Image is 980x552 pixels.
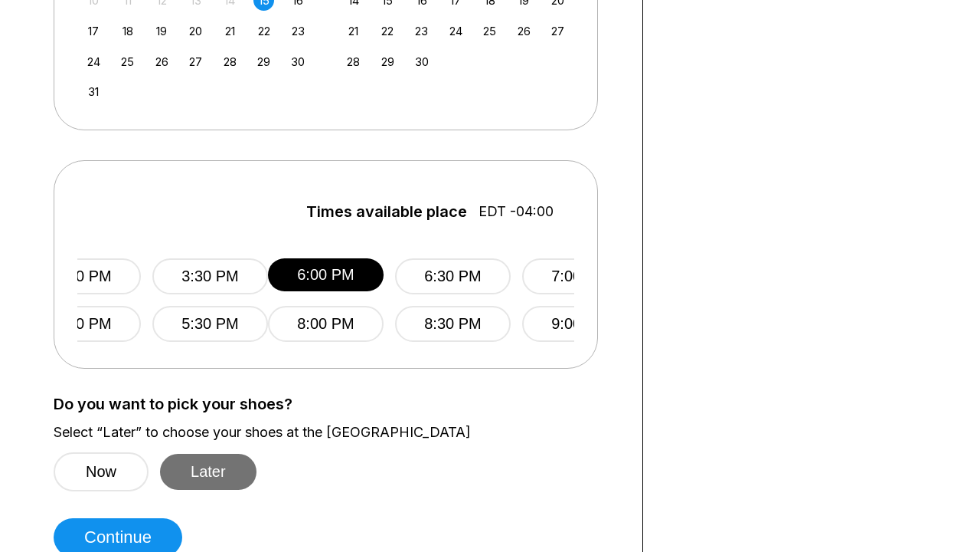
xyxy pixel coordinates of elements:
[446,21,466,41] div: Choose Wednesday, September 24th, 2025
[25,306,141,342] button: 5:00 PM
[152,51,172,72] div: Choose Tuesday, August 26th, 2025
[288,21,309,41] div: Choose Saturday, August 23rd, 2025
[220,51,240,72] div: Choose Thursday, August 28th, 2025
[160,454,256,490] button: Later
[268,258,384,291] button: 6:00 PM
[377,21,398,41] div: Choose Monday, September 22nd, 2025
[152,306,268,342] button: 5:30 PM
[25,258,141,294] button: 3:00 PM
[395,306,511,342] button: 8:30 PM
[117,51,138,72] div: Choose Monday, August 25th, 2025
[343,51,364,72] div: Choose Sunday, September 28th, 2025
[185,21,206,41] div: Choose Wednesday, August 20th, 2025
[185,51,206,72] div: Choose Wednesday, August 27th, 2025
[479,203,554,220] span: EDT -04:00
[343,21,364,41] div: Choose Sunday, September 21st, 2025
[152,258,268,294] button: 3:30 PM
[54,424,619,441] label: Select “Later” to choose your shoes at the [GEOGRAPHIC_DATA]
[411,21,432,41] div: Choose Tuesday, September 23rd, 2025
[547,21,568,41] div: Choose Saturday, September 27th, 2025
[377,51,398,72] div: Choose Monday, September 29th, 2025
[522,306,638,342] button: 9:00 PM
[253,51,274,72] div: Choose Friday, August 29th, 2025
[83,51,104,72] div: Choose Sunday, August 24th, 2025
[514,21,534,41] div: Choose Friday, September 26th, 2025
[117,21,138,41] div: Choose Monday, August 18th, 2025
[54,396,619,412] label: Do you want to pick your shoes?
[220,21,240,41] div: Choose Thursday, August 21st, 2025
[479,21,500,41] div: Choose Thursday, September 25th, 2025
[306,203,467,220] span: Times available place
[288,51,309,72] div: Choose Saturday, August 30th, 2025
[411,51,432,72] div: Choose Tuesday, September 30th, 2025
[253,21,274,41] div: Choose Friday, August 22nd, 2025
[522,258,638,294] button: 7:00 PM
[54,452,149,491] button: Now
[395,258,511,294] button: 6:30 PM
[83,81,104,102] div: Choose Sunday, August 31st, 2025
[268,306,384,342] button: 8:00 PM
[152,21,172,41] div: Choose Tuesday, August 19th, 2025
[83,21,104,41] div: Choose Sunday, August 17th, 2025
